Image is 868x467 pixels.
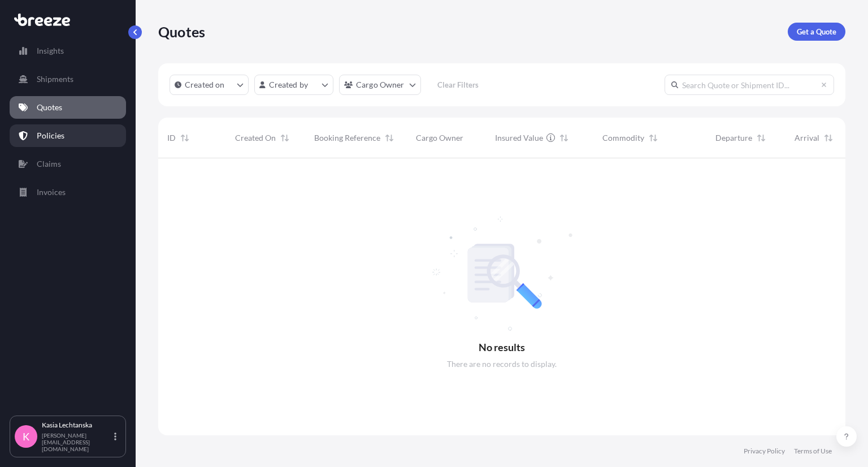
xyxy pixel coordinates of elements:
[427,76,490,94] button: Clear Filters
[314,132,380,144] span: Booking Reference
[37,102,62,113] p: Quotes
[37,73,73,85] p: Shipments
[278,131,292,145] button: Sort
[42,432,112,452] p: [PERSON_NAME][EMAIL_ADDRESS][DOMAIN_NAME]
[37,130,64,141] p: Policies
[744,447,785,456] a: Privacy Policy
[10,68,126,90] a: Shipments
[178,131,192,145] button: Sort
[557,131,571,145] button: Sort
[797,26,836,37] p: Get a Quote
[235,132,276,144] span: Created On
[715,132,752,144] span: Departure
[10,153,126,175] a: Claims
[23,431,29,442] span: K
[416,132,463,144] span: Cargo Owner
[788,23,845,41] a: Get a Quote
[339,75,421,95] button: cargoOwner Filter options
[42,421,112,430] p: Kasia Lechtanska
[10,40,126,62] a: Insights
[602,132,644,144] span: Commodity
[10,124,126,147] a: Policies
[170,75,249,95] button: createdOn Filter options
[10,181,126,204] a: Invoices
[167,132,176,144] span: ID
[254,75,333,95] button: createdBy Filter options
[37,187,66,198] p: Invoices
[822,131,835,145] button: Sort
[665,75,834,95] input: Search Quote or Shipment ID...
[754,131,768,145] button: Sort
[795,132,819,144] span: Arrival
[37,45,64,57] p: Insights
[437,79,479,90] p: Clear Filters
[37,158,61,170] p: Claims
[185,79,225,90] p: Created on
[158,23,205,41] p: Quotes
[646,131,660,145] button: Sort
[495,132,543,144] span: Insured Value
[794,447,832,456] a: Terms of Use
[10,96,126,119] a: Quotes
[383,131,396,145] button: Sort
[269,79,309,90] p: Created by
[356,79,405,90] p: Cargo Owner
